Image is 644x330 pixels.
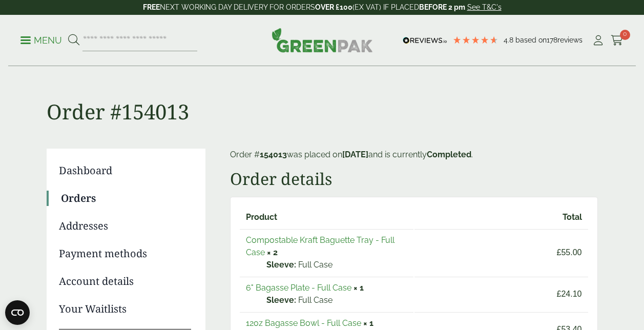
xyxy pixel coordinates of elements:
span: £ [557,290,562,298]
a: Addresses [59,218,191,234]
i: Cart [611,35,624,46]
a: 6" Bagasse Plate - Full Case [246,283,351,293]
p: Order # was placed on and is currently . [230,149,598,161]
span: reviews [557,36,583,44]
strong: BEFORE 2 pm [419,3,465,11]
span: Based on [515,36,547,44]
a: Account details [59,274,191,289]
th: Product [240,207,413,228]
mark: Completed [427,150,471,159]
img: GreenPak Supplies [272,28,373,52]
strong: OVER £100 [315,3,352,11]
a: See T&C's [467,3,502,11]
p: Full Case [266,294,407,306]
img: REVIEWS.io [403,37,447,44]
a: Orders [61,191,191,206]
div: 4.78 Stars [452,35,498,45]
button: Open CMP widget [5,300,30,325]
mark: 154013 [260,150,287,159]
a: Menu [20,34,62,45]
h2: Order details [230,169,598,189]
strong: Sleeve: [266,294,296,306]
strong: Sleeve: [266,259,296,271]
a: Your Waitlists [59,301,191,317]
i: My Account [592,35,605,46]
bdi: 24.10 [557,290,582,298]
strong: × 1 [363,318,373,328]
p: Menu [20,34,62,47]
span: 0 [620,30,630,40]
strong: FREE [143,3,160,11]
mark: [DATE] [342,150,368,159]
th: Total [414,207,588,228]
strong: × 1 [354,283,364,293]
bdi: 55.00 [557,248,582,257]
span: £ [557,248,562,257]
span: 178 [547,36,557,44]
a: Dashboard [59,163,191,178]
p: Full Case [266,259,407,271]
span: 4.8 [504,36,515,44]
strong: × 2 [267,247,278,257]
a: Compostable Kraft Baguette Tray - Full Case [246,235,394,257]
h1: Order #154013 [47,67,598,124]
a: Payment methods [59,246,191,261]
a: 12oz Bagasse Bowl - Full Case [246,318,361,328]
a: 0 [611,33,624,48]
